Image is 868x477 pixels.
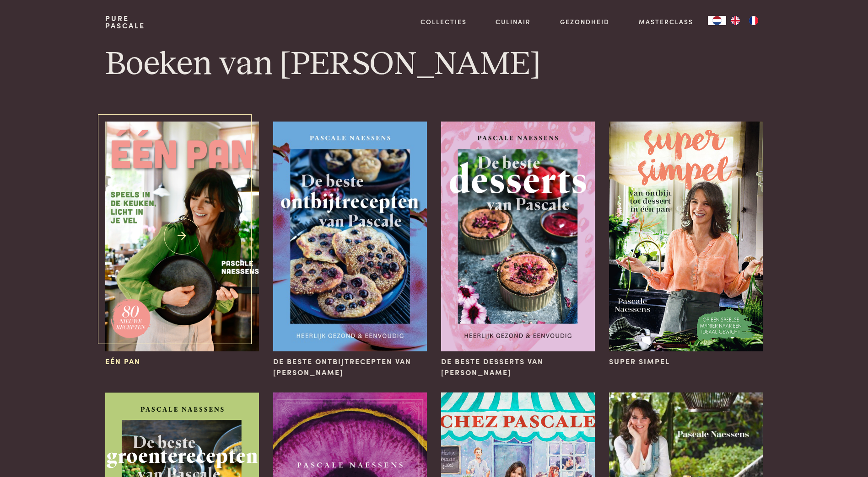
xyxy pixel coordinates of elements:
a: De beste desserts van Pascale De beste desserts van [PERSON_NAME] [441,122,594,378]
img: De beste ontbijtrecepten van Pascale [273,122,426,351]
span: De beste desserts van [PERSON_NAME] [441,356,594,378]
a: FR [744,16,763,25]
a: Masterclass [639,17,693,26]
a: Eén pan Eén pan [105,122,259,367]
span: De beste ontbijtrecepten van [PERSON_NAME] [273,356,426,378]
a: Super Simpel Super Simpel [609,122,762,367]
span: Eén pan [105,356,140,367]
aside: Language selected: Nederlands [708,16,763,25]
a: Culinair [496,17,531,26]
img: De beste desserts van Pascale [441,122,594,351]
a: De beste ontbijtrecepten van Pascale De beste ontbijtrecepten van [PERSON_NAME] [273,122,426,378]
a: NL [708,16,726,25]
div: Language [708,16,726,25]
img: Super Simpel [609,122,762,351]
a: PurePascale [105,15,145,29]
a: Collecties [421,17,467,26]
ul: Language list [726,16,763,25]
a: Gezondheid [560,17,609,26]
a: EN [726,16,744,25]
img: Eén pan [105,122,259,351]
span: Super Simpel [609,356,670,367]
h1: Boeken van [PERSON_NAME] [105,44,762,85]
